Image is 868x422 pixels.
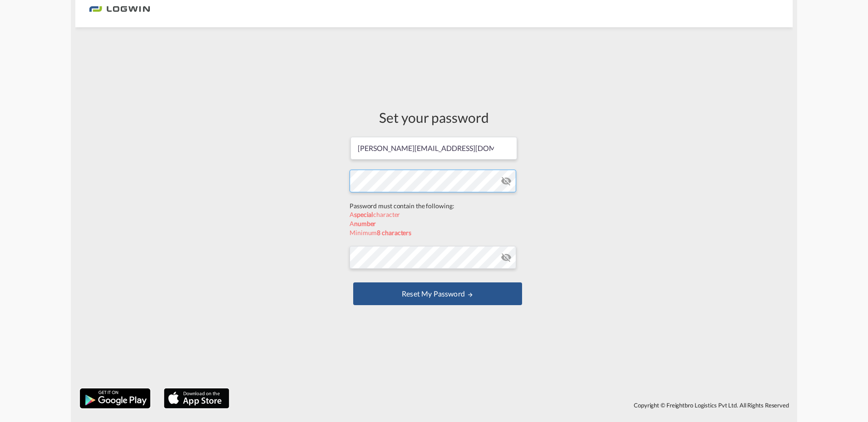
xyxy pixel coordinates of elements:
md-icon: icon-eye-off [501,252,512,263]
b: number [354,220,376,227]
button: UPDATE MY PASSWORD [353,282,522,305]
div: A character [350,210,518,219]
div: Set your password [350,108,518,127]
div: Minimum [350,228,518,237]
md-icon: icon-eye-off [501,176,512,186]
input: Email address [350,137,517,160]
img: google.png [79,387,151,409]
div: Password must contain the following: [350,201,518,211]
b: special [354,211,373,218]
div: A [350,219,518,228]
img: apple.png [163,387,230,409]
b: 8 characters [377,229,411,236]
div: Copyright © Freightbro Logistics Pvt Ltd. All Rights Reserved [234,397,793,413]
